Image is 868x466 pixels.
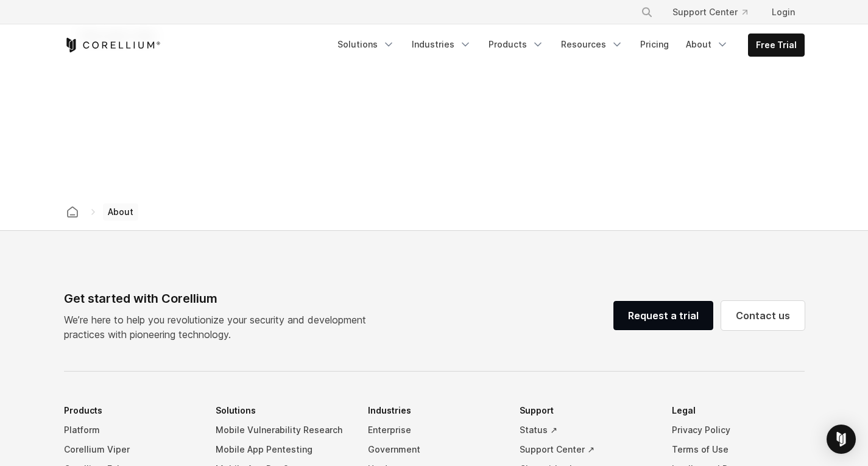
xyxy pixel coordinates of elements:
a: Status ↗ [520,420,652,440]
a: Privacy Policy [672,420,805,440]
a: Platform [64,420,197,440]
a: Mobile App Pentesting [216,440,348,459]
a: About [679,34,736,55]
a: Corellium Viper [64,440,197,459]
a: Corellium home [62,203,83,221]
div: Navigation Menu [626,1,805,23]
a: Free Trial [749,34,804,56]
div: Open Intercom Messenger [827,425,856,454]
a: Pricing [633,34,676,55]
a: Login [762,1,805,23]
a: Resources [554,34,630,55]
a: Government [368,440,501,459]
div: Get started with Corellium [64,289,376,308]
span: About [103,203,138,221]
a: Support Center ↗ [520,440,652,459]
div: Navigation Menu [330,34,805,57]
a: Support Center [663,1,757,23]
a: Request a trial [613,301,713,330]
a: Enterprise [368,420,501,440]
a: Corellium Home [64,38,161,52]
a: Solutions [330,34,402,55]
a: Products [481,34,551,55]
a: Terms of Use [672,440,805,459]
button: Search [636,1,658,23]
a: Industries [404,34,479,55]
a: Contact us [721,301,805,330]
a: Mobile Vulnerability Research [216,420,348,440]
p: We’re here to help you revolutionize your security and development practices with pioneering tech... [64,312,376,342]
